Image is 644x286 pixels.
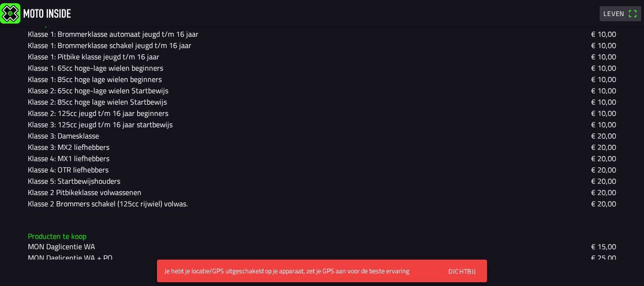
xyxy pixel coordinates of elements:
font: Klasse 3: 125cc jeugd t/m 16 jaar startbewijs [28,119,173,130]
font: € 10,00 [591,28,616,40]
a: Levenqr-scanner [599,5,642,21]
font: € 10,00 [591,119,616,130]
font: € 20,00 [591,164,616,175]
font: € 10,00 [591,40,616,51]
font: € 10,00 [591,85,616,96]
font: Leven [603,8,624,18]
font: Klasse 3: MX2 liefhebbers [28,141,109,153]
font: Klasse 2 Brommers schakel (125cc rijwiel) volwas. [28,198,188,209]
font: € 20,00 [591,141,616,153]
font: Klasse 2: 125cc jeugd t/m 16 jaar beginners [28,107,168,119]
font: € 20,00 [591,130,616,141]
font: Klasse 2: 85cc hoge lage wielen Startbewijs [28,96,167,107]
font: Klasse 1: 85cc hoge lage wielen beginners [28,74,162,85]
font: € 10,00 [591,107,616,119]
font: € 15,00 [591,241,616,252]
font: Klasse 2: 65cc hoge-lage wielen Startbewijs [28,85,168,96]
font: € 25,00 [591,252,616,263]
font: € 20,00 [591,187,616,198]
font: Klasse 3: Damesklasse [28,130,99,141]
font: Klasse 5: Startbewijshouders [28,175,120,187]
font: MON Daglicentie WA [28,241,95,252]
font: € 20,00 [591,153,616,164]
font: Producten te koop [28,230,86,242]
font: € 10,00 [591,51,616,62]
font: Klasse 4: OTR liefhebbers [28,164,108,175]
font: MON Daglicentie WA + PO [28,252,113,263]
font: Klasse 4: MX1 liefhebbers [28,153,109,164]
font: € 20,00 [591,198,616,209]
font: Klasse 1: Pitbike klasse jeugd t/m 16 jaar [28,51,159,62]
font: Klasse 1: Brommerklasse schakel jeugd t/m 16 jaar [28,40,191,51]
font: € 10,00 [591,62,616,74]
font: Klasse 1: 65cc hoge-lage wielen beginners [28,62,163,74]
font: € 20,00 [591,175,616,187]
font: € 10,00 [591,96,616,107]
font: € 10,00 [591,74,616,85]
font: Klasse 2 Pitbikeklasse volwassenen [28,187,141,198]
font: Klasse 1: Brommerklasse automaat jeugd t/m 16 jaar [28,28,198,40]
